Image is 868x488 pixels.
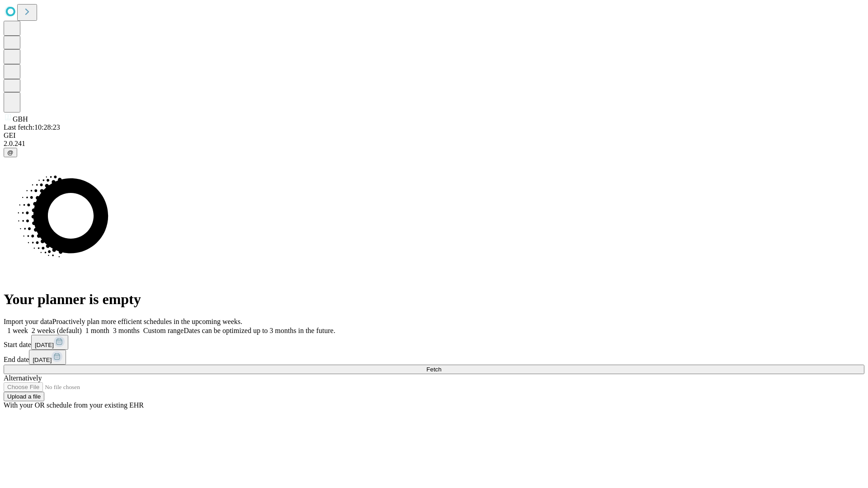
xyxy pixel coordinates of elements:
[32,327,82,334] span: 2 weeks (default)
[4,140,864,148] div: 2.0.241
[29,350,66,365] button: [DATE]
[4,291,864,308] h1: Your planner is empty
[4,401,144,409] span: With your OR schedule from your existing EHR
[31,335,68,350] button: [DATE]
[113,327,140,334] span: 3 months
[4,335,864,350] div: Start date
[7,327,28,334] span: 1 week
[4,350,864,365] div: End date
[4,365,864,374] button: Fetch
[4,318,52,325] span: Import your data
[4,148,17,157] button: @
[143,327,184,334] span: Custom range
[33,357,52,363] span: [DATE]
[13,115,28,123] span: GBH
[4,123,60,131] span: Last fetch: 10:28:23
[4,392,44,401] button: Upload a file
[35,342,54,348] span: [DATE]
[7,149,14,156] span: @
[4,131,864,140] div: GEI
[4,374,42,382] span: Alternatively
[184,327,335,334] span: Dates can be optimized up to 3 months in the future.
[52,318,242,325] span: Proactively plan more efficient schedules in the upcoming weeks.
[426,366,441,373] span: Fetch
[85,327,109,334] span: 1 month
